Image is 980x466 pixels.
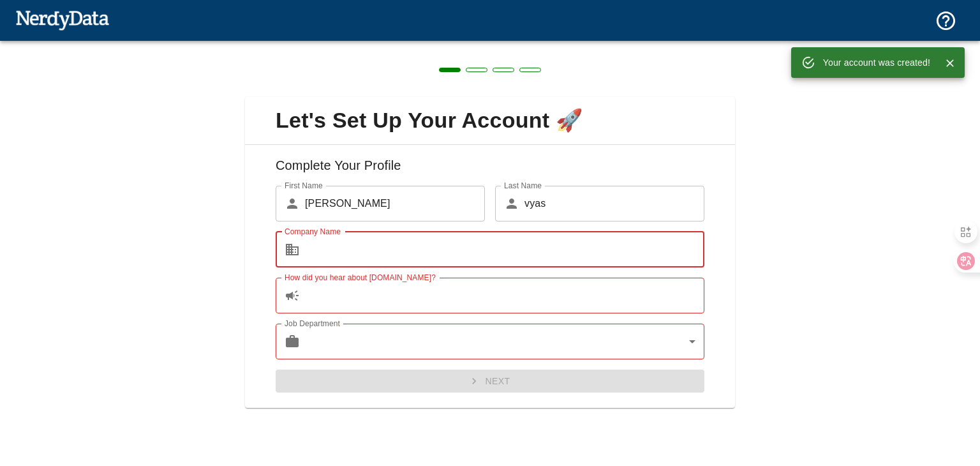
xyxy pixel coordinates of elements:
img: NerdyData.com [15,7,109,33]
label: Job Department [285,318,340,329]
h6: Complete Your Profile [255,155,725,186]
div: Your account was created! [823,51,930,74]
label: Last Name [504,180,542,191]
label: How did you hear about [DOMAIN_NAME]? [285,272,436,283]
label: Company Name [285,226,341,237]
button: Close [940,54,960,73]
button: Support and Documentation [927,2,965,40]
span: Let's Set Up Your Account 🚀 [255,107,725,134]
label: First Name [285,180,323,191]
